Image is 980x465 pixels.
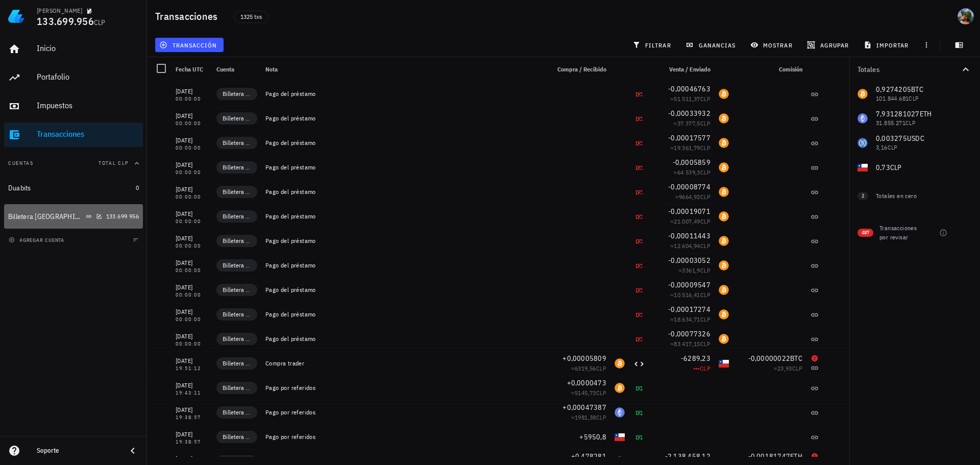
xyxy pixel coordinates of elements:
[176,317,208,322] div: 00:00:00
[37,129,139,139] div: Transacciones
[668,329,710,338] span: -0,00077326
[879,224,922,242] div: Transacciones por revisar
[668,207,710,216] span: -0,00019071
[596,413,606,421] span: CLP
[668,280,710,289] span: -0,00009547
[779,65,802,73] span: Comisión
[700,217,710,225] span: CLP
[719,187,729,197] div: BTC-icon
[223,236,251,246] span: Billetera [GEOGRAPHIC_DATA]
[176,219,208,224] div: 00:00:00
[176,405,208,415] div: [DATE]
[668,305,710,314] span: -0,00017274
[106,212,139,220] span: 133.699.956
[700,291,710,299] span: CLP
[803,38,855,52] button: agrupar
[673,158,711,167] span: -0,0005859
[615,383,625,393] div: BTC-icon
[866,41,909,49] span: importar
[700,315,710,323] span: CLP
[665,452,710,461] span: -2.138.458,12
[176,282,208,292] div: [DATE]
[792,364,802,372] span: CLP
[674,119,710,127] span: ≈
[693,364,700,372] span: •••
[668,256,710,265] span: -0,00003052
[615,432,625,442] div: CLP-icon
[176,341,208,347] div: 00:00:00
[8,212,84,221] div: Billetera [GEOGRAPHIC_DATA]
[674,315,700,323] span: 18.634,71
[700,144,710,152] span: CLP
[155,8,222,25] h1: Transacciones
[265,433,541,441] div: Pago por referidos
[628,38,677,52] button: filtrar
[748,354,791,363] span: -0,00000022
[265,384,541,392] div: Pago por referidos
[37,447,118,455] div: Soporte
[674,217,700,225] span: 21.007,49
[176,292,208,298] div: 00:00:00
[809,41,849,49] span: agrupar
[575,364,596,372] span: 6319,56
[176,454,208,464] div: [DATE]
[176,96,208,102] div: 00:00:00
[700,242,710,250] span: CLP
[688,41,736,49] span: ganancias
[700,340,710,348] span: CLP
[8,8,24,25] img: LedgiFi
[223,187,251,197] span: Billetera [GEOGRAPHIC_DATA]
[223,358,251,369] span: Billetera [GEOGRAPHIC_DATA]
[176,135,208,145] div: [DATE]
[634,41,671,49] span: filtrar
[675,193,710,201] span: ≈
[674,95,700,103] span: 51.511,37
[674,242,700,250] span: 12.604,94
[223,407,251,418] span: Billetera [GEOGRAPHIC_DATA]
[733,57,806,82] div: Comisión
[677,119,700,127] span: 37.377,5
[668,182,710,191] span: -0,00008774
[176,268,208,273] div: 00:00:00
[176,65,203,73] span: Fecha UTC
[562,354,606,363] span: +0,00005809
[37,72,139,82] div: Portafolio
[719,285,729,295] div: BTC-icon
[545,57,610,82] div: Compra / Recibido
[790,354,802,363] span: BTC
[719,113,729,124] div: BTC-icon
[265,90,541,98] div: Pago del préstamo
[719,309,729,320] div: BTC-icon
[176,307,208,317] div: [DATE]
[674,340,700,348] span: 83.417,15
[176,170,208,175] div: 00:00:00
[265,261,541,270] div: Pago del préstamo
[575,413,596,421] span: 1981,38
[223,113,251,124] span: Billetera [GEOGRAPHIC_DATA]
[37,7,82,15] div: [PERSON_NAME]
[37,101,139,110] div: Impuestos
[669,65,710,73] span: Venta / Enviado
[223,334,251,344] span: Billetera [GEOGRAPHIC_DATA]
[223,138,251,148] span: Billetera [GEOGRAPHIC_DATA]
[579,432,606,442] span: +5950,8
[670,340,710,348] span: ≈
[6,235,69,245] button: agregar cuenta
[615,407,625,418] div: ETH-icon
[571,389,606,397] span: ≈
[265,286,541,294] div: Pago del préstamo
[678,266,710,274] span: ≈
[668,231,710,240] span: -0,00011443
[562,403,606,412] span: +0,00047387
[596,364,606,372] span: CLP
[575,389,596,397] span: 5145,73
[857,66,960,73] div: Totales
[265,139,541,147] div: Pago del préstamo
[862,229,869,237] span: 487
[176,145,208,151] div: 00:00:00
[176,331,208,341] div: [DATE]
[176,194,208,200] div: 00:00:00
[223,309,251,320] span: Billetera [GEOGRAPHIC_DATA]
[4,65,143,90] a: Portafolio
[670,291,710,299] span: ≈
